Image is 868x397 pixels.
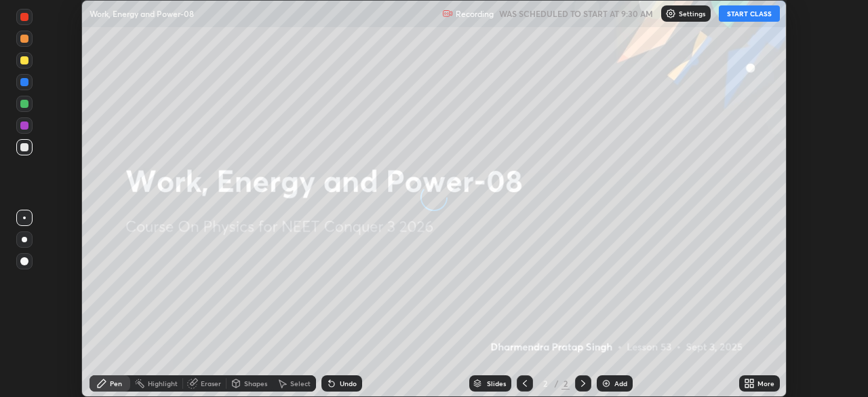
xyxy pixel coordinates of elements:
div: Select [290,380,311,387]
p: Recording [456,9,494,19]
div: Undo [340,380,357,387]
div: Add [614,380,627,387]
div: Eraser [201,380,221,387]
img: add-slide-button [601,378,612,389]
p: Work, Energy and Power-08 [90,8,194,19]
button: START CLASS [719,5,780,22]
div: More [757,380,774,387]
p: Settings [679,10,705,17]
div: Slides [487,380,506,387]
div: Shapes [244,380,267,387]
div: 2 [538,379,552,387]
img: class-settings-icons [665,8,676,19]
div: Pen [110,380,122,387]
h5: WAS SCHEDULED TO START AT 9:30 AM [499,7,653,20]
div: Highlight [148,380,178,387]
div: 2 [561,377,570,390]
img: recording.375f2c34.svg [442,8,453,19]
div: / [555,379,559,387]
